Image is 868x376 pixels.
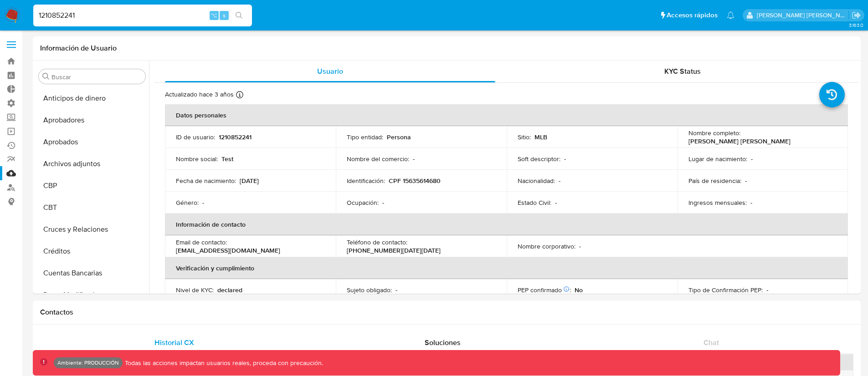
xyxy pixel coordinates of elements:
[33,10,252,21] input: Buscar usuario o caso...
[165,90,234,99] p: Actualizado hace 3 años
[42,73,50,80] button: Buscar
[688,137,791,145] p: [PERSON_NAME] [PERSON_NAME]
[555,198,557,207] p: -
[688,155,747,163] p: Lugar de nacimiento :
[40,44,117,53] h1: Información de Usuario
[559,177,560,185] p: -
[35,197,149,218] button: CBT
[564,155,566,163] p: -
[518,177,555,185] p: Nacionalidad :
[688,129,740,137] p: Nombre completo :
[852,10,861,20] a: Salir
[165,104,848,126] th: Datos personales
[35,175,149,197] button: CBP
[688,198,747,207] p: Ingresos mensuales :
[219,133,252,141] p: 1210852241
[518,198,551,207] p: Estado Civil :
[704,337,719,348] span: Chat
[688,177,741,185] p: País de residencia :
[382,198,384,207] p: -
[176,155,218,163] p: Nombre social :
[425,337,461,348] span: Soluciones
[176,198,199,207] p: Género :
[176,246,280,254] p: [EMAIL_ADDRESS][DOMAIN_NAME]
[347,246,441,254] p: [PHONE_NUMBER][DATE][DATE]
[176,133,215,141] p: ID de usuario :
[688,286,763,294] p: Tipo de Confirmación PEP :
[217,286,242,294] p: declared
[40,308,853,317] h1: Contactos
[35,153,149,175] button: Archivos adjuntos
[230,9,248,22] button: search-icon
[727,11,734,19] a: Notificaciones
[518,155,560,163] p: Soft descriptor :
[35,87,149,109] button: Anticipos de dinero
[35,262,149,284] button: Cuentas Bancarias
[413,155,415,163] p: -
[347,286,392,294] p: Sujeto obligado :
[387,133,411,141] p: Persona
[347,198,379,207] p: Ocupación :
[389,177,441,185] p: CPF 15635614680
[176,177,236,185] p: Fecha de nacimiento :
[35,240,149,262] button: Créditos
[57,361,119,365] p: Ambiente: PRODUCCIÓN
[240,177,259,185] p: [DATE]
[347,155,409,163] p: Nombre del comercio :
[518,242,575,250] p: Nombre corporativo :
[751,155,753,163] p: -
[165,213,848,235] th: Información de contacto
[750,198,752,207] p: -
[221,155,233,163] p: Test
[766,286,768,294] p: -
[667,10,718,20] span: Accesos rápidos
[35,131,149,153] button: Aprobados
[757,11,849,20] p: victor.david@mercadolibre.com.co
[317,66,343,76] span: Usuario
[176,286,214,294] p: Nivel de KYC :
[123,359,323,367] p: Todas las acciones impactan usuarios reales, proceda con precaución.
[51,73,142,81] input: Buscar
[35,218,149,240] button: Cruces y Relaciones
[347,133,383,141] p: Tipo entidad :
[211,11,217,20] span: ⌥
[664,66,701,76] span: KYC Status
[154,337,194,348] span: Historial CX
[579,242,581,250] p: -
[518,133,531,141] p: Sitio :
[347,177,385,185] p: Identificación :
[202,198,204,207] p: -
[347,238,407,246] p: Teléfono de contacto :
[745,177,747,185] p: -
[395,286,397,294] p: -
[518,286,571,294] p: PEP confirmado :
[575,286,583,294] p: No
[176,238,227,246] p: Email de contacto :
[35,284,149,306] button: Datos Modificados
[35,109,149,131] button: Aprobadores
[534,133,547,141] p: MLB
[165,257,848,279] th: Verificación y cumplimiento
[223,11,226,20] span: s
